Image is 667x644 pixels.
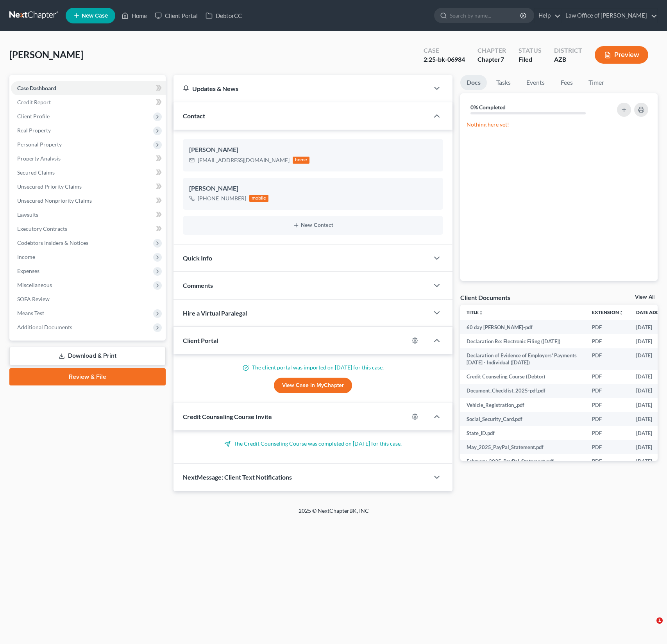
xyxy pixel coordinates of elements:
[17,141,62,148] span: Personal Property
[183,337,218,344] span: Client Portal
[17,282,52,288] span: Miscellaneous
[460,334,586,348] td: Declaration Re: Electronic Filing ([DATE])
[535,9,561,23] a: Help
[554,55,582,64] div: AZB
[17,197,92,204] span: Unsecured Nonpriority Claims
[586,426,630,440] td: PDF
[249,195,269,202] div: mobile
[479,310,483,315] i: unfold_more
[17,239,88,246] span: Codebtors Insiders & Notices
[9,49,83,60] span: [PERSON_NAME]
[189,145,437,155] div: [PERSON_NAME]
[82,13,108,19] span: New Case
[17,169,55,176] span: Secured Claims
[460,370,586,384] td: Credit Counseling Course (Debtor)
[17,85,56,91] span: Case Dashboard
[554,75,579,90] a: Fees
[17,324,72,330] span: Additional Documents
[460,348,586,370] td: Declaration of Evidence of Employers' Payments [DATE] - Individual ([DATE])
[520,75,551,90] a: Events
[189,222,437,228] button: New Contact
[467,309,483,315] a: Titleunfold_more
[11,208,166,222] a: Lawsuits
[111,507,556,521] div: 2025 © NextChapterBK, INC
[17,99,51,105] span: Credit Report
[198,156,290,164] div: [EMAIL_ADDRESS][DOMAIN_NAME]
[9,347,166,365] a: Download & Print
[17,183,82,190] span: Unsecured Priority Claims
[519,46,542,55] div: Status
[561,9,657,23] a: Law Office of [PERSON_NAME]
[460,454,586,468] td: February_2025_PayPal_Statement.pdf
[586,370,630,384] td: PDF
[183,84,420,93] div: Updates & News
[490,75,517,90] a: Tasks
[183,254,212,262] span: Quick Info
[17,310,44,316] span: Means Test
[460,320,586,334] td: 60 day [PERSON_NAME]-pdf
[11,152,166,166] a: Property Analysis
[11,292,166,306] a: SOFA Review
[519,55,542,64] div: Filed
[460,398,586,412] td: Vehicle_Registration_.pdf
[274,378,352,393] a: View Case in MyChapter
[11,95,166,109] a: Credit Report
[460,75,487,90] a: Docs
[198,194,246,202] div: [PHONE_NUMBER]
[586,348,630,370] td: PDF
[183,440,443,448] p: The Credit Counseling Course was completed on [DATE] for this case.
[183,112,205,120] span: Contact
[460,440,586,454] td: May_2025_PayPal_Statement.pdf
[460,412,586,426] td: Social_Security_Card.pdf
[11,180,166,194] a: Unsecured Priority Claims
[586,384,630,398] td: PDF
[17,127,51,134] span: Real Property
[586,398,630,412] td: PDF
[554,46,582,55] div: District
[11,166,166,180] a: Secured Claims
[118,9,151,23] a: Home
[501,55,504,63] span: 7
[17,296,50,302] span: SOFA Review
[11,194,166,208] a: Unsecured Nonpriority Claims
[619,310,624,315] i: unfold_more
[189,184,437,193] div: [PERSON_NAME]
[11,81,166,95] a: Case Dashboard
[293,157,310,164] div: home
[586,440,630,454] td: PDF
[640,617,659,636] iframe: Intercom live chat
[9,368,166,385] a: Review & File
[424,55,465,64] div: 2:25-bk-06984
[460,426,586,440] td: State_ID.pdf
[183,473,292,481] span: NextMessage: Client Text Notifications
[477,46,506,55] div: Chapter
[635,294,654,300] a: View All
[183,282,213,289] span: Comments
[17,268,39,274] span: Expenses
[470,104,506,111] strong: 0% Completed
[592,309,624,315] a: Extensionunfold_more
[582,75,610,90] a: Timer
[17,225,67,232] span: Executory Contracts
[11,222,166,236] a: Executory Contracts
[460,384,586,398] td: Document_Checklist_2025-pdf.pdf
[586,412,630,426] td: PDF
[586,454,630,468] td: PDF
[460,293,510,301] div: Client Documents
[595,46,648,64] button: Preview
[586,334,630,348] td: PDF
[450,8,521,23] input: Search by name...
[183,309,247,317] span: Hire a Virtual Paralegal
[17,155,61,162] span: Property Analysis
[477,55,506,64] div: Chapter
[17,113,50,120] span: Client Profile
[183,364,443,371] p: The client portal was imported on [DATE] for this case.
[202,9,246,23] a: DebtorCC
[586,320,630,334] td: PDF
[424,46,465,55] div: Case
[17,253,35,260] span: Income
[467,121,651,128] p: Nothing here yet!
[656,617,663,624] span: 1
[17,211,38,218] span: Lawsuits
[151,9,202,23] a: Client Portal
